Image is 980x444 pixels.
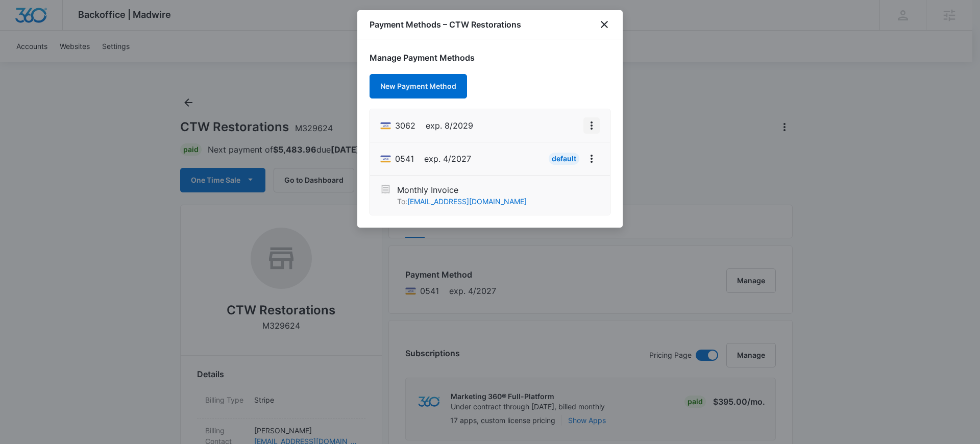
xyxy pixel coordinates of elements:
[598,18,610,31] button: close
[407,197,527,206] a: [EMAIL_ADDRESS][DOMAIN_NAME]
[395,153,414,165] span: Visa ending with
[424,153,471,165] span: exp. 4/2027
[397,196,527,207] p: To:
[370,18,521,31] h1: Payment Methods – CTW Restorations
[583,117,600,134] button: View More
[370,74,467,98] button: New Payment Method
[583,151,600,167] button: View More
[397,184,527,196] p: Monthly Invoice
[549,153,579,165] div: Default
[370,52,610,64] h1: Manage Payment Methods
[395,119,415,132] span: Visa ending with
[426,119,473,132] span: exp. 8/2029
